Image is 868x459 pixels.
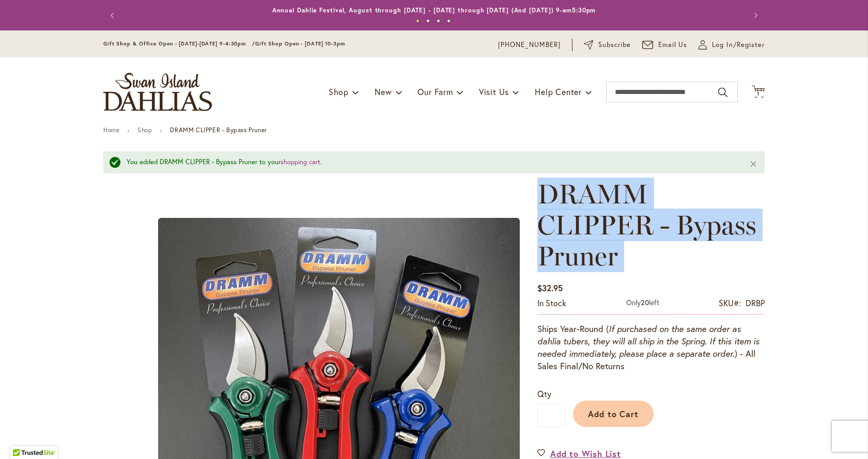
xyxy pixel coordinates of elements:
span: 1 [757,90,760,97]
a: [PHONE_NUMBER] [498,40,561,50]
a: Email Us [642,40,688,50]
button: 1 [752,85,765,99]
div: Only 20 left [626,297,659,309]
button: 2 of 4 [426,19,430,23]
button: 3 of 4 [437,19,440,23]
span: $32.95 [537,282,563,293]
span: Gift Shop & Office Open - [DATE]-[DATE] 9-4:30pm / [103,40,255,47]
a: store logo [103,73,212,111]
div: Availability [537,297,566,309]
a: Subscribe [584,40,631,50]
button: Next [744,5,765,26]
a: shopping cart [281,157,320,166]
span: Our Farm [417,86,453,97]
strong: 20 [641,297,649,307]
span: Subscribe [598,40,631,50]
span: Help Center [535,86,582,97]
span: New [375,86,392,97]
div: You added DRAMM CLIPPER - Bypass Pruner to your . [127,157,734,167]
strong: DRAMM CLIPPER - Bypass Pruner [170,126,267,134]
strong: SKU [719,297,741,308]
i: If purchased on the same order as dahlia tubers, they will all ship in the Spring. If this item i... [537,323,760,359]
button: Add to Cart [573,401,654,427]
span: Email Us [658,40,688,50]
button: 4 of 4 [447,19,451,23]
span: Shop [329,86,349,97]
a: Log In/Register [699,40,765,50]
button: Previous [103,5,124,26]
span: Add to Cart [588,408,639,419]
span: Visit Us [479,86,509,97]
button: 1 of 4 [416,19,420,23]
span: Gift Shop Open - [DATE] 10-3pm [255,40,345,47]
a: Annual Dahlia Festival, August through [DATE] - [DATE] through [DATE] (And [DATE]) 9-am5:30pm [272,6,596,14]
span: DRAMM CLIPPER - Bypass Pruner [537,178,756,272]
div: DRBP [746,297,765,309]
a: Home [103,126,119,134]
iframe: Launch Accessibility Center [8,422,37,451]
a: Shop [137,126,152,134]
p: Ships Year-Round ( ) - All Sales Final/No Returns [537,323,765,372]
span: In stock [537,297,566,308]
span: Qty [537,388,551,399]
span: Log In/Register [712,40,765,50]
